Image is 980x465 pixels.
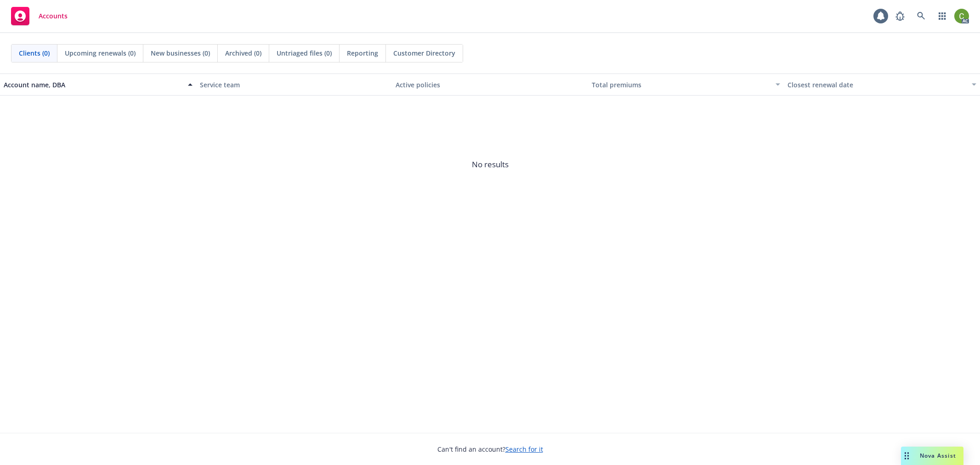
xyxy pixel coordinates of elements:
[505,445,543,454] a: Search for it
[933,7,952,25] a: Switch app
[392,74,588,96] button: Active policies
[65,48,136,58] span: Upcoming renewals (0)
[787,80,966,90] div: Closest renewal date
[39,12,68,20] span: Accounts
[588,74,784,96] button: Total premiums
[196,74,392,96] button: Service team
[784,74,980,96] button: Closest renewal date
[901,447,963,465] button: Nova Assist
[19,48,50,58] span: Clients (0)
[4,80,182,90] div: Account name, DBA
[225,48,261,58] span: Archived (0)
[200,80,389,90] div: Service team
[920,452,956,459] span: Nova Assist
[151,48,210,58] span: New businesses (0)
[891,7,909,25] a: Report a Bug
[347,48,378,58] span: Reporting
[393,48,455,58] span: Customer Directory
[277,48,332,58] span: Untriaged files (0)
[7,3,71,29] a: Accounts
[396,80,584,90] div: Active policies
[954,9,969,23] img: photo
[437,444,543,454] span: Can't find an account?
[912,7,930,25] a: Search
[901,447,912,465] div: Drag to move
[592,80,770,90] div: Total premiums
